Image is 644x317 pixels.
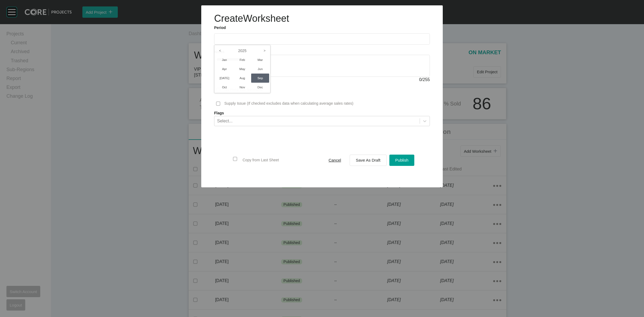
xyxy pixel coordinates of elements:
li: Sep [251,74,269,83]
li: Dec [251,83,269,92]
li: Mar [251,55,269,64]
li: [DATE] [215,74,233,83]
label: 2025 [215,46,269,55]
li: May [233,64,251,74]
li: Jan [215,55,233,64]
li: Feb [233,55,251,64]
i: > [260,46,269,55]
li: Nov [233,83,251,92]
li: Aug [233,74,251,83]
li: Oct [215,83,233,92]
li: Jun [251,64,269,74]
li: Apr [215,64,233,74]
i: < [215,46,225,55]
